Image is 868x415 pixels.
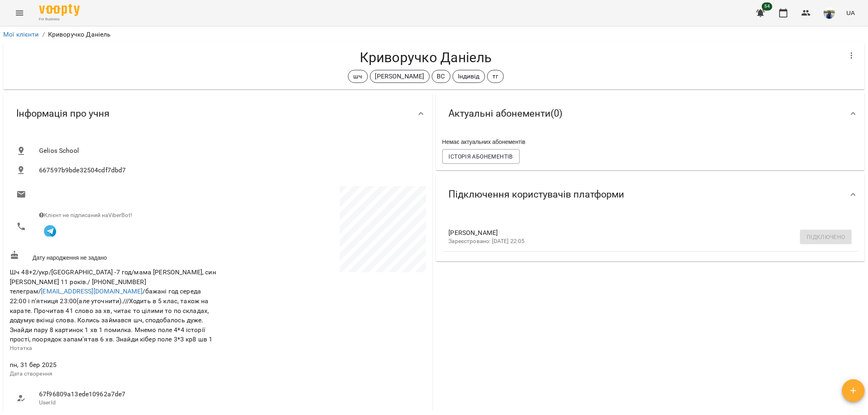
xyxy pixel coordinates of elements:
span: UA [846,9,855,17]
img: 79bf113477beb734b35379532aeced2e.jpg [824,7,835,19]
p: Індивід [458,72,480,81]
div: тг [487,70,504,83]
p: тг [492,72,498,81]
p: Нотатка [10,344,216,352]
p: [PERSON_NAME] [375,72,424,81]
div: Дату народження не задано [8,249,218,264]
span: 667597b9bde32504cdf7dbd7 [39,165,420,175]
div: Інформація про учня [3,93,433,135]
span: пн, 31 бер 2025 [10,360,216,370]
img: Telegram [44,225,56,237]
span: Gelios School [39,146,420,156]
button: Історія абонементів [442,149,520,164]
span: Шч 48+2/укр/[GEOGRAPHIC_DATA] -7 год/мама [PERSON_NAME], син [PERSON_NAME] 11 років./ [PHONE_NUMB... [10,268,216,343]
span: Підключення користувачів платформи [449,188,625,201]
span: Клієнт не підписаний на ViberBot! [39,212,132,218]
span: [PERSON_NAME] [449,228,839,238]
div: Немає актуальних абонементів [441,136,860,148]
span: Актуальні абонементи ( 0 ) [449,107,563,120]
a: [EMAIL_ADDRESS][DOMAIN_NAME] [41,287,142,295]
li: / [42,30,45,39]
div: Індивід [453,70,485,83]
p: Криворучко Даніель [48,30,111,39]
button: UA [843,5,858,20]
div: Підключення користувачів платформи [436,174,865,215]
span: For Business [39,17,80,22]
div: ВС [432,70,450,83]
div: шч [348,70,367,83]
div: Актуальні абонементи(0) [436,93,865,135]
span: Історія абонементів [449,152,513,161]
p: Зареєстровано: [DATE] 22:05 [449,237,839,246]
a: Мої клієнти [3,30,39,38]
p: UserId [39,399,210,407]
h4: Криворучко Даніель [10,49,842,66]
button: Menu [10,3,29,23]
button: Клієнт підписаний на VooptyBot [39,219,61,241]
div: [PERSON_NAME] [370,70,430,83]
span: 67f96809a13ede10962a7de7 [39,389,210,399]
p: ВС [437,72,445,81]
p: Дата створення [10,370,216,378]
span: 54 [762,2,772,11]
nav: breadcrumb [3,30,865,39]
p: шч [353,72,362,81]
span: Інформація про учня [16,107,109,120]
img: Voopty Logo [39,4,80,16]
